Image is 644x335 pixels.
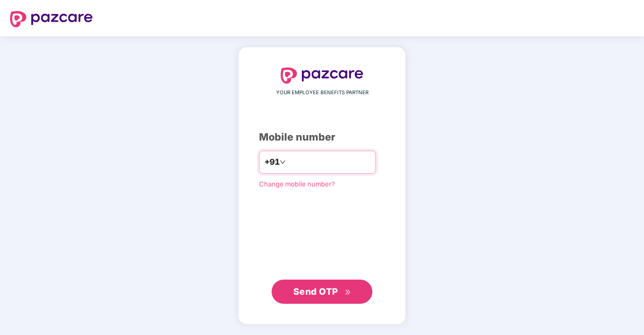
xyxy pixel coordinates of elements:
img: logo [281,68,363,84]
a: Change mobile number? [259,180,335,188]
button: Send OTPdouble-right [272,280,372,304]
img: logo [10,11,93,27]
span: down [280,159,286,165]
span: +91 [265,156,280,168]
span: YOUR EMPLOYEE BENEFITS PARTNER [276,89,368,97]
div: Mobile number [259,129,385,145]
span: double-right [345,289,351,296]
span: Send OTP [293,286,338,297]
